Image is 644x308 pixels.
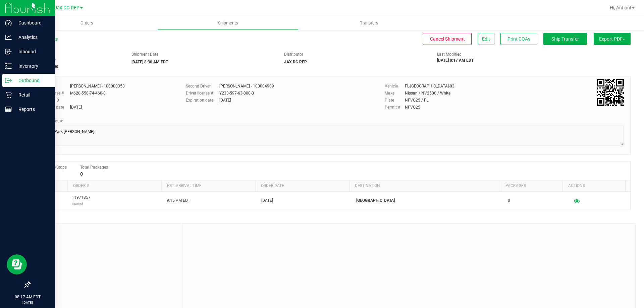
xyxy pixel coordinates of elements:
div: [DATE] [219,97,231,103]
strong: JAX DC REP [284,60,307,64]
p: Dashboard [12,19,52,27]
p: Outbound [12,76,52,84]
a: Shipments [157,16,299,30]
span: Hi, Antion! [610,5,631,10]
p: Inbound [12,48,52,56]
label: Permit # [385,104,405,110]
span: 9:15 AM EDT [167,197,190,204]
span: [DATE] [261,197,273,204]
label: Make [385,90,405,96]
inline-svg: Analytics [5,34,12,41]
span: Ship Transfer [551,36,579,42]
div: [DATE] [70,104,82,110]
a: Transfers [299,16,440,30]
th: Packages [500,180,562,192]
p: 08:17 AM EDT [3,294,52,300]
div: Y233-597-63-800-0 [219,90,254,96]
div: Nissan / NV2500 / White [405,90,450,96]
div: NFVG25 / FL [405,97,428,103]
span: Transfers [351,20,387,26]
p: Created [72,201,91,207]
label: Vehicle [385,83,405,89]
p: [DATE] [3,300,52,305]
div: M620-558-74-460-0 [70,90,106,96]
span: Jax DC REP [54,5,79,11]
div: NFVG25 [405,104,420,110]
qrcode: 20250919-001 [597,79,624,106]
strong: [DATE] 8:30 AM EDT [131,60,168,64]
button: Ship Transfer [543,33,587,45]
span: 11971857 [72,194,91,207]
strong: 0 [80,171,83,177]
label: Last Modified [437,51,462,57]
label: Expiration date [186,97,219,103]
inline-svg: Reports [5,106,12,113]
label: Second Driver [186,83,219,89]
span: Shipment # [30,51,121,57]
th: Order # [67,180,161,192]
label: Distributor [284,51,303,57]
inline-svg: Dashboard [5,19,12,26]
strong: [DATE] 8:17 AM EDT [437,58,474,63]
p: Reports [12,105,52,113]
label: Driver license # [186,90,219,96]
p: Inventory [12,62,52,70]
span: Shipments [209,20,247,26]
button: Cancel Shipment [423,33,472,45]
inline-svg: Inbound [5,48,12,55]
span: Cancel Shipment [430,36,465,42]
button: Edit [478,33,494,45]
label: Shipment Date [131,51,158,57]
th: Est. arrival time [161,180,255,192]
inline-svg: Outbound [5,77,12,84]
span: Print COAs [507,36,530,42]
th: Actions [562,180,625,192]
span: Export PDF [599,36,625,42]
label: Plate [385,97,405,103]
span: Edit [482,36,490,42]
inline-svg: Retail [5,91,12,98]
p: [GEOGRAPHIC_DATA] [356,197,500,204]
th: Destination [350,180,500,192]
span: Notes [35,229,177,237]
span: Total Packages [80,165,108,170]
div: FL-[GEOGRAPHIC_DATA]-03 [405,83,454,89]
span: Orders [71,20,102,26]
div: [PERSON_NAME] - 100000358 [70,83,125,89]
div: [PERSON_NAME] - 100004909 [219,83,274,89]
th: Order date [256,180,350,192]
inline-svg: Inventory [5,63,12,69]
button: Print COAs [500,33,537,45]
img: Scan me! [597,79,624,106]
p: Analytics [12,33,52,41]
a: Orders [16,16,157,30]
button: Export PDF [594,33,631,45]
p: Retail [12,91,52,99]
iframe: Resource center [7,254,27,274]
span: 0 [508,197,510,204]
